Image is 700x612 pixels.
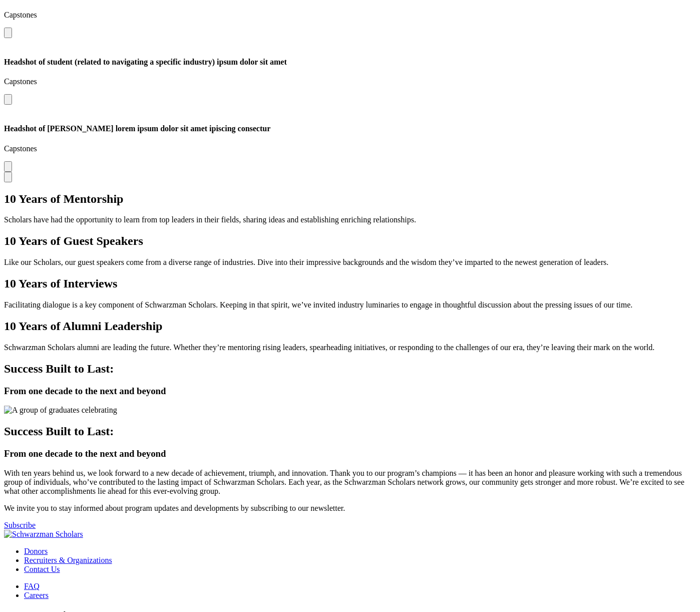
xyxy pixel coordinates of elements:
p: Schwarzman Scholars alumni are leading the future. Whether they’re mentoring rising leaders, spea... [4,343,696,352]
a: Recruiters & Organizations [24,556,112,564]
h2: Success Built to Last: [4,362,696,376]
h2: Success Built to Last: [4,425,696,438]
h2: 10 Years of Interviews [4,277,696,290]
button: Open modal for Headshot of student (related to navigating a specific industry) ipsum dolor sit amet [4,94,12,105]
a: Subscribe [4,521,36,529]
h2: 10 Years of Mentorship [4,192,696,206]
p: With ten years behind us, we look forward to a new decade of achievement, triumph, and innovation... [4,469,696,496]
img: A group of graduates celebrating [4,406,117,415]
a: Careers [24,591,49,599]
button: Next slide [4,172,12,182]
h2: 10 Years of Guest Speakers [4,234,696,248]
h2: 10 Years of Alumni Leadership [4,320,696,333]
p: Like our Scholars, our guest speakers come from a diverse range of industries. Dive into their im... [4,258,696,267]
img: Schwarzman Scholars [4,530,83,539]
a: FAQ [24,582,40,590]
button: Open modal for Stock photo of students meeting with mentors ipsum dolor sit amet [4,28,12,38]
p: We invite you to stay informed about program updates and developments by subscribing to our newsl... [4,504,696,513]
a: Contact Us [24,565,60,573]
a: Donors [24,547,48,555]
p: Facilitating dialogue is a key component of Schwarzman Scholars. Keeping in that spirit, we’ve in... [4,300,696,310]
h3: From one decade to the next and beyond [4,386,696,397]
button: Open modal for Headshot of Martina Fuchs lorem ipsum dolor sit amet ipiscing consectur [4,161,12,172]
p: Scholars have had the opportunity to learn from top leaders in their fields, sharing ideas and es... [4,215,696,224]
h3: From one decade to the next and beyond [4,448,696,459]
